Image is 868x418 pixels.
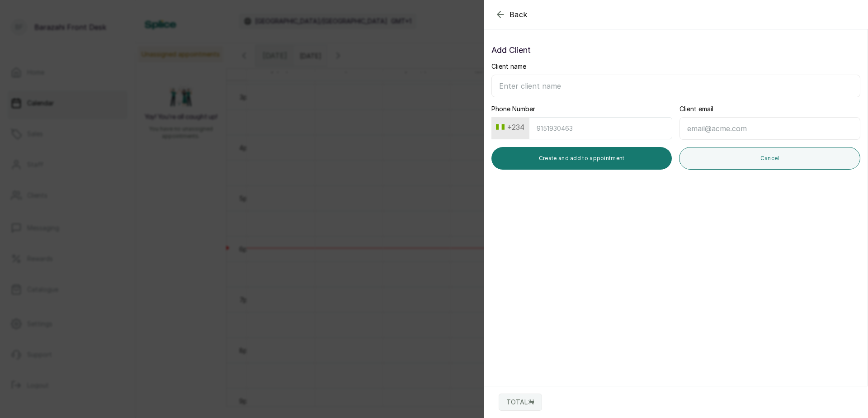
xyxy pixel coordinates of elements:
p: Add Client [491,44,860,57]
p: TOTAL: ₦ [506,398,534,407]
input: Enter client name [491,75,860,97]
button: Create and add to appointment [491,147,672,170]
button: Back [495,9,528,20]
input: email@acme.com [679,117,860,140]
span: Back [509,9,528,20]
button: Cancel [679,147,860,170]
input: 9151930463 [529,117,672,139]
label: Client name [491,62,526,71]
button: +234 [492,120,528,134]
label: Phone Number [491,104,535,114]
label: Client email [679,104,713,114]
